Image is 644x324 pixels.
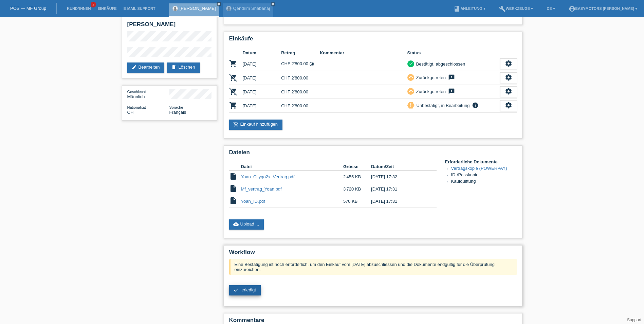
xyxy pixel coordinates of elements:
a: Kund*innen [63,6,94,11]
i: settings [505,74,512,81]
i: info [471,102,479,109]
th: Grösse [343,163,371,171]
td: [DATE] [243,71,281,85]
a: Support [627,318,641,322]
a: close [217,2,221,6]
a: check erledigt [229,285,261,295]
td: [DATE] 17:31 [371,195,427,208]
a: Mf_vertrag_Yoan.pdf [241,186,282,192]
a: add_shopping_cartEinkauf hinzufügen [229,120,283,130]
th: Status [407,49,500,57]
i: POSP00027121 [229,101,237,109]
a: DE ▾ [543,6,558,11]
td: CHF 2'800.00 [281,99,320,113]
i: priority_high [408,103,413,107]
i: close [217,2,221,6]
a: editBearbeiten [127,62,165,73]
a: close [271,2,275,6]
a: bookAnleitung ▾ [450,6,489,11]
a: Vertragskopie (POWERPAY) [451,166,507,171]
td: 570 KB [343,195,371,208]
td: CHF 2'800.00 [281,85,320,99]
li: Kaufquittung [451,179,517,185]
i: settings [505,60,512,67]
i: close [271,2,275,6]
a: deleteLöschen [167,62,200,73]
i: insert_drive_file [229,172,237,180]
a: [PERSON_NAME] [180,6,216,11]
span: Sprache [169,105,183,109]
th: Kommentar [320,49,407,57]
i: cloud_upload [233,221,239,227]
h2: Einkäufe [229,35,517,46]
i: edit [131,65,137,70]
i: feedback [447,74,456,81]
div: Männlich [127,89,169,99]
i: feedback [447,88,456,95]
i: insert_drive_file [229,184,237,193]
i: build [499,5,506,12]
div: Zurückgetreten [414,88,446,95]
th: Datum/Zeit [371,163,427,171]
i: add_shopping_cart [233,122,239,127]
i: POSP00027112 [229,59,237,68]
td: CHF 2'800.00 [281,71,320,85]
td: [DATE] [243,57,281,71]
a: E-Mail Support [120,6,159,11]
td: [DATE] 17:32 [371,171,427,183]
a: POS — MF Group [10,6,46,11]
i: account_circle [569,5,575,12]
div: Unbestätigt, in Bearbeitung [415,102,470,109]
div: Eine Bestätigung ist noch erforderlich, um den Einkauf vom [DATE] abzuschliessen und die Dokument... [229,259,517,275]
td: [DATE] [243,85,281,99]
h2: Dateien [229,149,517,159]
i: settings [505,102,512,109]
i: insert_drive_file [229,197,237,205]
a: cloud_uploadUpload ... [229,219,264,230]
i: check [408,61,413,66]
th: Datei [241,163,343,171]
td: 3'720 KB [343,183,371,195]
span: erledigt [241,287,256,292]
div: Bestätigt, abgeschlossen [414,60,465,68]
i: Fixe Raten (24 Raten) [309,61,314,67]
i: POSP00027119 [229,87,237,95]
span: Geschlecht [127,90,146,94]
a: Yoan_Citygo2x_Vertrag.pdf [241,174,295,179]
i: settings [505,88,512,95]
a: Qendrim Shabanaj [233,6,270,11]
th: Datum [243,49,281,57]
a: buildWerkzeuge ▾ [496,6,537,11]
i: undo [408,75,413,79]
h4: Erforderliche Dokumente [445,159,517,164]
i: book [454,5,460,12]
a: Einkäufe [94,6,120,11]
a: account_circleEasymotors [PERSON_NAME] ▾ [565,6,641,11]
h2: Workflow [229,249,517,259]
td: [DATE] 17:31 [371,183,427,195]
i: undo [408,89,413,93]
a: Yoan_ID.pdf [241,199,265,204]
i: POSP00027118 [229,73,237,82]
div: Zurückgetreten [414,74,446,81]
td: CHF 2'800.00 [281,57,320,71]
span: Français [169,110,186,115]
span: Nationalität [127,105,146,109]
h2: [PERSON_NAME] [127,21,211,31]
i: delete [171,65,177,70]
i: check [233,287,239,293]
td: [DATE] [243,99,281,113]
td: 2'455 KB [343,171,371,183]
li: ID-/Passkopie [451,172,517,179]
span: Schweiz [127,110,134,115]
span: 2 [91,2,96,7]
th: Betrag [281,49,320,57]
